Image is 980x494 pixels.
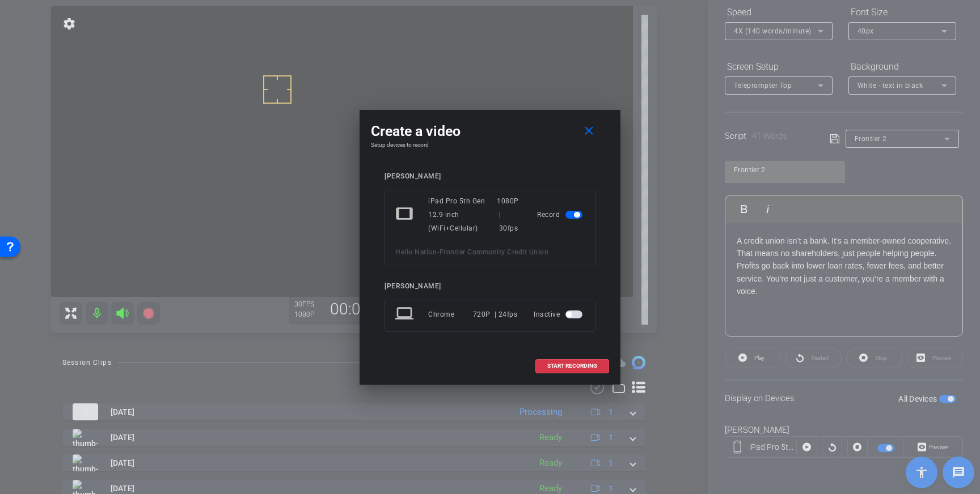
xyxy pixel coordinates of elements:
[473,304,518,325] div: 720P | 24fps
[428,304,473,325] div: Chrome
[385,282,595,291] div: [PERSON_NAME]
[395,304,416,325] mat-icon: laptop
[534,304,585,325] div: Inactive
[428,194,497,235] div: iPad Pro 5th Gen 12.9-inch (WiFi+Cellular)
[547,363,597,369] span: START RECORDING
[371,142,609,148] h4: Setup devices to record
[437,248,440,256] span: -
[395,205,416,225] mat-icon: tablet
[537,194,585,235] div: Record
[582,124,596,138] mat-icon: close
[395,248,437,256] span: Hello Nation
[440,248,549,256] span: Frontier Community Credit Union
[497,194,521,235] div: 1080P | 30fps
[371,121,609,142] div: Create a video
[535,359,609,373] button: START RECORDING
[385,172,595,181] div: [PERSON_NAME]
